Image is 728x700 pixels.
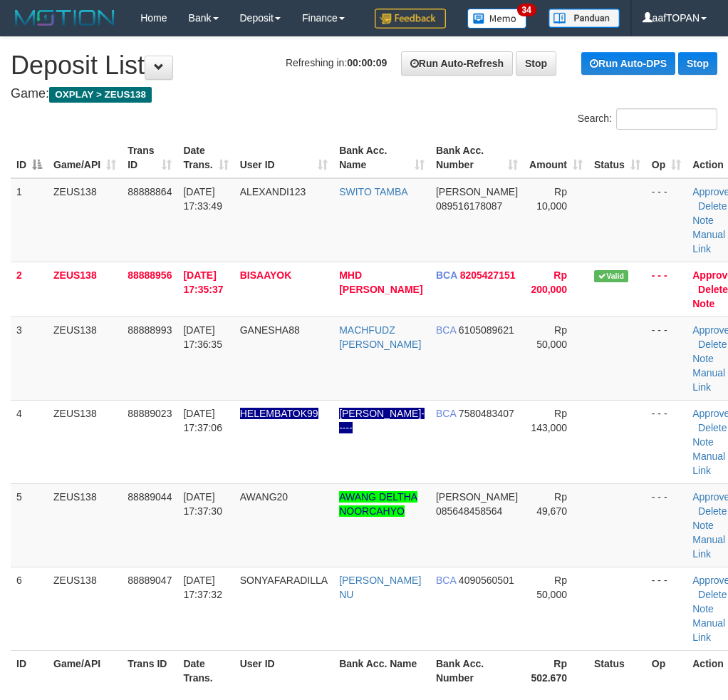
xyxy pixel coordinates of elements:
[177,650,234,691] th: Date Trans.
[646,400,687,483] td: - - -
[11,51,717,80] h1: Deposit List
[436,491,518,503] span: [PERSON_NAME]
[339,575,421,600] a: [PERSON_NAME] NU
[698,589,727,600] a: Delete
[183,491,222,517] span: [DATE] 17:37:30
[48,483,122,567] td: ZEUS138
[467,9,527,29] img: Button%20Memo.svg
[616,108,717,130] input: Search:
[524,650,588,691] th: Rp 502.670
[240,186,306,197] span: ALEXANDI123
[430,138,524,178] th: Bank Acc. Number: activate to sort column ascending
[536,324,567,350] span: Rp 50,000
[183,575,222,600] span: [DATE] 17:37:32
[646,567,687,650] td: - - -
[183,186,222,212] span: [DATE] 17:33:49
[698,505,727,517] a: Delete
[536,186,567,212] span: Rp 10,000
[524,138,588,178] th: Amount: activate to sort column ascending
[183,408,222,433] span: [DATE] 17:37:06
[240,324,300,336] span: GANESHA88
[646,178,687,262] td: - - -
[183,269,223,295] span: [DATE] 17:35:37
[11,262,48,316] td: 2
[339,269,422,295] a: MHD [PERSON_NAME]
[128,575,172,586] span: 88889047
[692,520,714,531] a: Note
[698,422,727,433] a: Delete
[128,491,172,503] span: 88889044
[459,324,514,336] span: Copy 6105089621 to clipboard
[581,52,675,75] a: Run Auto-DPS
[333,138,430,178] th: Bank Acc. Name: activate to sort column ascending
[436,269,457,281] span: BCA
[128,408,172,419] span: 88889023
[48,178,122,262] td: ZEUS138
[436,186,518,197] span: [PERSON_NAME]
[646,483,687,567] td: - - -
[678,52,717,75] a: Stop
[11,650,48,691] th: ID
[536,491,567,517] span: Rp 49,670
[531,269,567,295] span: Rp 200,000
[375,9,446,29] img: Feedback.jpg
[692,367,725,393] a: Manual Link
[459,575,514,586] span: Copy 4090560501 to clipboard
[430,650,524,691] th: Bank Acc. Number
[531,408,567,433] span: Rp 143,000
[11,87,717,101] h4: Game:
[578,108,717,130] label: Search:
[234,138,333,178] th: User ID: activate to sort column ascending
[11,567,48,650] td: 6
[122,650,177,691] th: Trans ID
[333,650,430,691] th: Bank Acc. Name
[646,138,687,178] th: Op: activate to sort column ascending
[692,534,725,560] a: Manual Link
[347,57,387,68] strong: 00:00:09
[436,408,456,419] span: BCA
[48,567,122,650] td: ZEUS138
[339,186,407,197] a: SWITO TAMBA
[122,138,177,178] th: Trans ID: activate to sort column ascending
[401,51,513,76] a: Run Auto-Refresh
[692,603,714,614] a: Note
[692,215,714,226] a: Note
[11,138,48,178] th: ID: activate to sort column descending
[692,298,714,309] a: Note
[48,316,122,400] td: ZEUS138
[436,575,456,586] span: BCA
[646,262,687,316] td: - - -
[692,436,714,448] a: Note
[436,505,502,517] span: Copy 085648458564 to clipboard
[594,270,628,282] span: Valid transaction
[436,200,502,212] span: Copy 089516178087 to clipboard
[548,9,620,28] img: panduan.png
[436,324,456,336] span: BCA
[588,650,646,691] th: Status
[646,650,687,691] th: Op
[11,400,48,483] td: 4
[588,138,646,178] th: Status: activate to sort column ascending
[516,51,556,76] a: Stop
[692,617,725,643] a: Manual Link
[11,7,119,29] img: MOTION_logo.png
[646,316,687,400] td: - - -
[692,451,725,476] a: Manual Link
[48,262,122,316] td: ZEUS138
[698,339,727,350] a: Delete
[339,491,417,517] a: AWANG DELTHA NOORCAHYO
[698,284,728,295] a: Delete
[48,650,122,691] th: Game/API
[692,353,714,364] a: Note
[128,186,172,197] span: 88888864
[698,200,727,212] a: Delete
[48,138,122,178] th: Game/API: activate to sort column ascending
[339,408,425,433] a: [PERSON_NAME]-----
[183,324,222,350] span: [DATE] 17:36:35
[49,87,152,103] span: OXPLAY > ZEUS138
[128,269,172,281] span: 88888956
[11,483,48,567] td: 5
[286,57,387,68] span: Refreshing in:
[177,138,234,178] th: Date Trans.: activate to sort column ascending
[459,408,514,419] span: Copy 7580483407 to clipboard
